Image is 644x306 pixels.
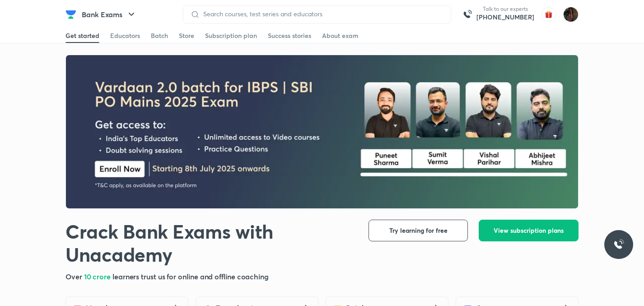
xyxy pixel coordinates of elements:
a: Batch [151,28,168,43]
button: Bank Exams [76,5,142,24]
p: Talk to our experts [476,5,534,13]
h1: Crack Bank Exams with Unacademy [65,220,354,266]
img: Mansichopra [563,7,579,22]
img: call-us [458,5,476,24]
span: learners trust us for online and offline coaching [112,272,269,281]
div: Get started [65,31,99,40]
a: About exam [322,28,359,43]
div: Success stories [268,31,311,40]
img: avatar [541,7,556,22]
div: Subscription plan [205,31,257,40]
button: View subscription plans [479,220,579,241]
a: Get started [65,28,99,43]
a: Subscription plan [205,28,257,43]
div: Store [179,31,194,40]
img: ttu [613,239,624,250]
div: Educators [110,31,140,40]
span: Try learning for free [389,226,448,235]
button: Try learning for free [369,220,468,241]
a: Educators [110,28,140,43]
span: Over [65,272,84,281]
div: About exam [322,31,359,40]
a: Store [179,28,194,43]
a: Success stories [268,28,311,43]
a: [PHONE_NUMBER] [476,13,534,22]
span: View subscription plans [494,226,564,235]
input: Search courses, test series and educators [200,10,443,18]
span: 10 crore [84,272,112,281]
div: Batch [151,31,168,40]
img: Company Logo [65,9,76,20]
